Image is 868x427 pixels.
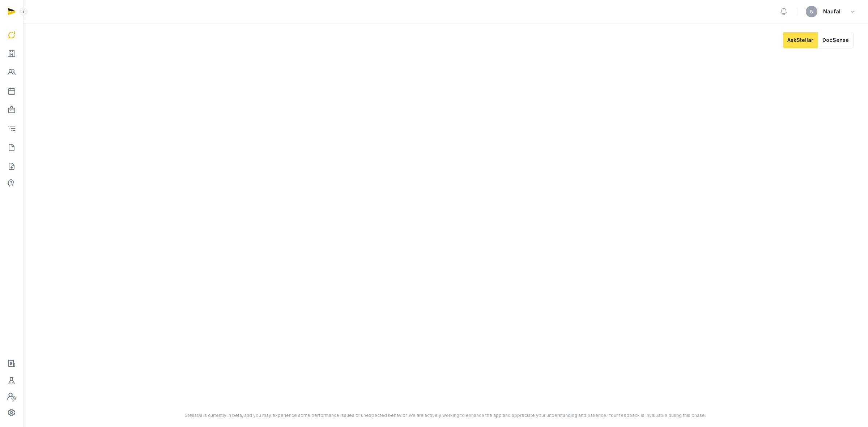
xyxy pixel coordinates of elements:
[823,7,841,16] span: Naufal
[806,6,817,17] button: N
[108,413,784,418] div: StellarAI is currently in beta, and you may experience some performance issues or unexpected beha...
[783,32,818,48] button: AskStellar
[818,32,854,48] button: DocSense
[810,9,813,14] span: N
